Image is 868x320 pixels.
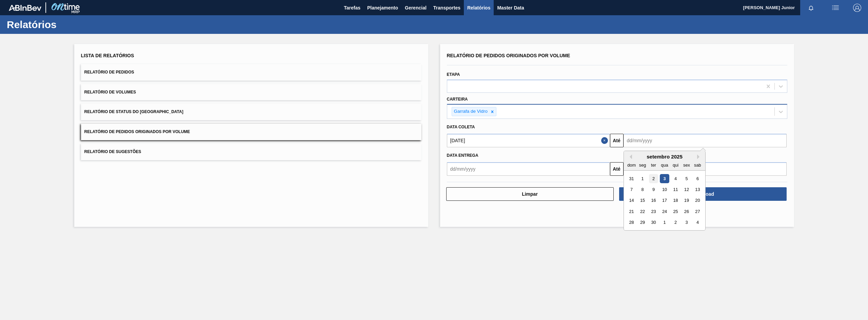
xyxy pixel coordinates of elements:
div: qui [671,161,680,170]
div: Choose terça-feira, 23 de setembro de 2025 [649,207,658,216]
div: Choose terça-feira, 30 de setembro de 2025 [649,218,658,227]
div: Choose terça-feira, 2 de setembro de 2025 [649,174,658,183]
div: Choose segunda-feira, 15 de setembro de 2025 [638,196,647,205]
div: month 2025-09 [626,173,703,228]
button: Relatório de Status do [GEOGRAPHIC_DATA] [81,104,421,120]
span: Relatório de Volumes [84,90,136,94]
div: Choose quinta-feira, 25 de setembro de 2025 [671,207,680,216]
div: Choose sexta-feira, 19 de setembro de 2025 [682,196,691,205]
span: Relatórios [467,4,490,12]
span: Relatório de Sugestões [84,149,141,154]
div: seg [638,161,647,170]
button: Download [619,187,787,201]
div: Choose sábado, 6 de setembro de 2025 [693,174,702,183]
span: Transportes [433,4,460,12]
img: TNhmsLtSVTkK8tSr43FrP2fwEKptu5GPRR3wAAAABJRU5ErkJggg== [9,5,41,11]
div: Choose quinta-feira, 2 de outubro de 2025 [671,218,680,227]
span: Gerencial [405,4,427,12]
span: Master Data [497,4,524,12]
span: Data entrega [447,153,478,158]
div: Choose sábado, 20 de setembro de 2025 [693,196,702,205]
div: Choose terça-feira, 9 de setembro de 2025 [649,185,658,194]
input: dd/mm/yyyy [447,134,610,147]
button: Previous Month [627,154,632,159]
button: Relatório de Pedidos Originados por Volume [81,124,421,140]
div: Choose quarta-feira, 24 de setembro de 2025 [660,207,669,216]
button: Notificações [800,3,822,13]
h1: Relatórios [7,21,127,28]
div: Choose quarta-feira, 17 de setembro de 2025 [660,196,669,205]
div: Choose segunda-feira, 22 de setembro de 2025 [638,207,647,216]
div: Choose domingo, 7 de setembro de 2025 [627,185,636,194]
div: Choose segunda-feira, 8 de setembro de 2025 [638,185,647,194]
button: Relatório de Sugestões [81,144,421,160]
button: Relatório de Pedidos [81,64,421,81]
div: Choose segunda-feira, 1 de setembro de 2025 [638,174,647,183]
div: Choose quinta-feira, 11 de setembro de 2025 [671,185,680,194]
div: Choose quarta-feira, 3 de setembro de 2025 [660,174,669,183]
div: Choose sábado, 27 de setembro de 2025 [693,207,702,216]
div: sab [693,161,702,170]
div: Choose sábado, 13 de setembro de 2025 [693,185,702,194]
span: Planejamento [367,4,398,12]
div: sex [682,161,691,170]
span: Lista de Relatórios [81,53,134,58]
img: userActions [831,4,840,12]
span: Relatório de Pedidos [84,70,134,74]
input: dd/mm/yyyy [447,162,610,176]
img: Logout [853,4,861,12]
button: Até [610,134,624,147]
div: Choose quinta-feira, 4 de setembro de 2025 [671,174,680,183]
div: ter [649,161,658,170]
span: Relatório de Pedidos Originados por Volume [447,53,570,58]
div: Choose sexta-feira, 3 de outubro de 2025 [682,218,691,227]
span: Relatório de Status do [GEOGRAPHIC_DATA] [84,109,183,114]
div: Choose domingo, 31 de agosto de 2025 [627,174,636,183]
div: Choose sexta-feira, 12 de setembro de 2025 [682,185,691,194]
button: Limpar [446,187,614,201]
button: Close [601,134,610,147]
div: dom [627,161,636,170]
div: Choose segunda-feira, 29 de setembro de 2025 [638,218,647,227]
div: Choose domingo, 28 de setembro de 2025 [627,218,636,227]
div: setembro 2025 [624,154,705,159]
div: Choose sábado, 4 de outubro de 2025 [693,218,702,227]
label: Carteira [447,97,468,102]
div: Choose sexta-feira, 5 de setembro de 2025 [682,174,691,183]
span: Relatório de Pedidos Originados por Volume [84,129,190,134]
input: dd/mm/yyyy [624,134,787,147]
span: Data coleta [447,125,475,129]
label: Etapa [447,72,460,77]
button: Relatório de Volumes [81,84,421,101]
button: Até [610,162,624,176]
div: Choose domingo, 14 de setembro de 2025 [627,196,636,205]
div: Choose quarta-feira, 1 de outubro de 2025 [660,218,669,227]
div: Garrafa de Vidro [452,107,489,116]
div: Choose terça-feira, 16 de setembro de 2025 [649,196,658,205]
span: Tarefas [344,4,360,12]
div: Choose domingo, 21 de setembro de 2025 [627,207,636,216]
button: Next Month [697,154,702,159]
div: Choose quinta-feira, 18 de setembro de 2025 [671,196,680,205]
div: qua [660,161,669,170]
div: Choose quarta-feira, 10 de setembro de 2025 [660,185,669,194]
div: Choose sexta-feira, 26 de setembro de 2025 [682,207,691,216]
